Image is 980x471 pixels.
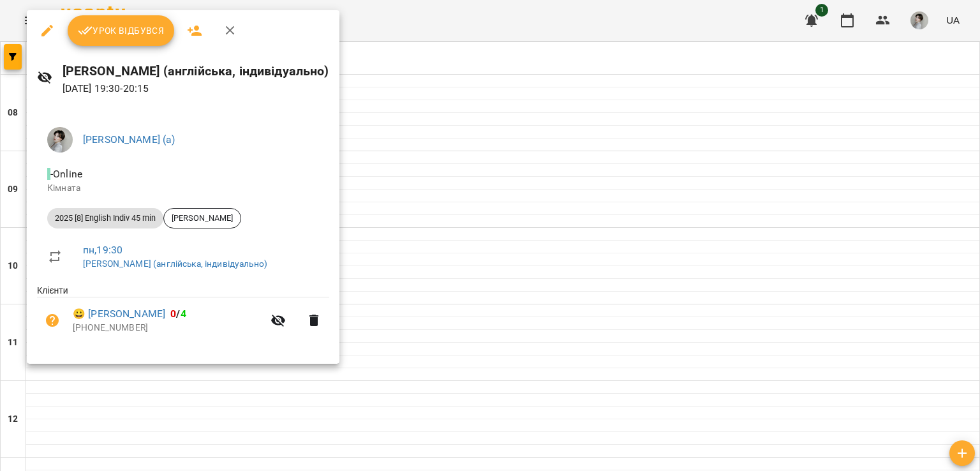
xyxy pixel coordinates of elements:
p: Кімната [47,182,319,195]
span: 2025 [8] English Indiv 45 min [47,213,163,224]
span: Урок відбувся [78,23,165,38]
div: [PERSON_NAME] [163,208,241,228]
p: [PHONE_NUMBER] [73,322,263,334]
span: [PERSON_NAME] [164,213,241,224]
button: Урок відбувся [68,15,175,46]
h6: [PERSON_NAME] (англійська, індивідуально) [63,61,329,81]
span: 0 [170,308,176,320]
span: - Online [47,168,85,180]
ul: Клієнти [37,284,329,348]
img: 7bb04a996efd70e8edfe3a709af05c4b.jpg [47,127,73,153]
b: / [170,308,186,320]
p: [DATE] 19:30 - 20:15 [63,81,329,96]
button: Візит ще не сплачено. Додати оплату? [37,305,68,336]
span: 4 [181,308,186,320]
a: [PERSON_NAME] (а) [83,133,175,146]
a: [PERSON_NAME] (англійська, індивідуально) [83,258,267,269]
a: пн , 19:30 [83,244,122,256]
a: 😀 [PERSON_NAME] [73,306,165,322]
